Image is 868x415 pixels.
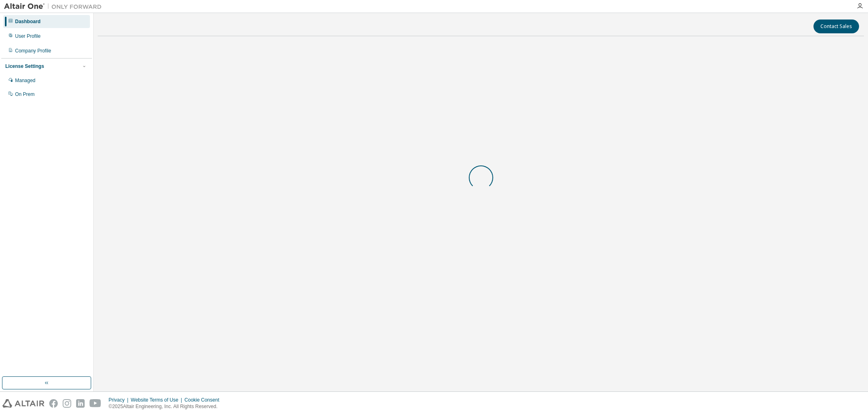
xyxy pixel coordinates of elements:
img: Altair One [4,2,106,11]
img: linkedin.svg [76,399,85,408]
div: License Settings [5,63,44,70]
img: instagram.svg [63,399,71,408]
div: Website Terms of Use [131,397,184,403]
div: User Profile [15,33,41,39]
img: youtube.svg [90,399,101,408]
div: Privacy [109,397,131,403]
div: Managed [15,77,35,84]
button: Contact Sales [813,20,859,33]
div: On Prem [15,91,35,98]
div: Dashboard [15,18,41,25]
img: facebook.svg [49,399,58,408]
div: Company Profile [15,48,51,54]
div: Cookie Consent [184,397,224,403]
img: altair_logo.svg [2,399,44,408]
p: © 2025 Altair Engineering, Inc. All Rights Reserved. [109,403,224,410]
